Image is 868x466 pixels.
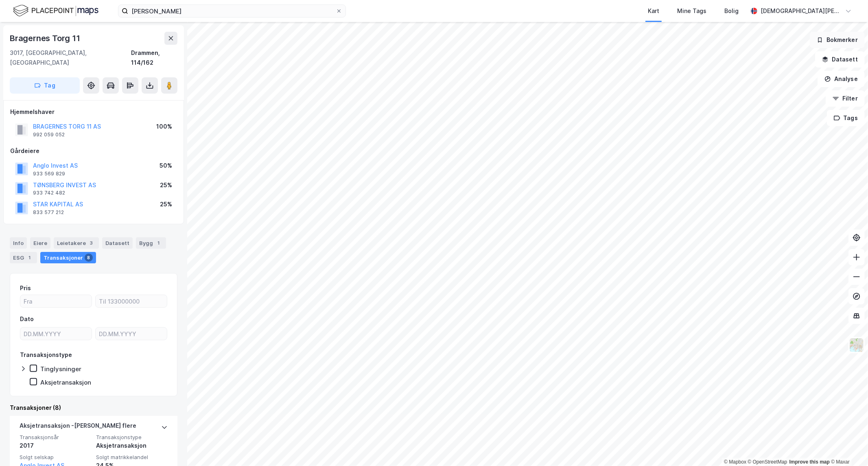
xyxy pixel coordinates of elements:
div: 1 [26,254,34,262]
span: Solgt matrikkelandel [96,454,168,461]
button: Datasett [815,51,865,68]
div: 3017, [GEOGRAPHIC_DATA], [GEOGRAPHIC_DATA] [10,48,131,68]
div: 1 [155,239,163,247]
div: Eiere [30,237,50,249]
a: OpenStreetMap [748,459,787,465]
div: Mine Tags [677,6,706,16]
div: Aksjetransaksjon - [PERSON_NAME] flere [20,421,136,434]
div: Dato [20,314,34,324]
input: DD.MM.YYYY [96,328,167,340]
button: Bokmerker [810,32,865,48]
div: Info [10,237,27,249]
div: Aksjetransaksjon [96,441,168,451]
a: Mapbox [724,459,746,465]
div: Transaksjoner [40,252,96,263]
div: Datasett [102,237,133,249]
img: Z [849,337,864,353]
div: 992 059 052 [33,131,65,138]
div: 25% [160,180,172,190]
a: Improve this map [789,459,830,465]
button: Tag [10,77,80,94]
button: Tags [827,110,865,126]
div: 25% [160,199,172,209]
button: Filter [826,90,865,107]
div: Bygg [136,237,166,249]
span: Transaksjonsår [20,434,91,441]
div: Leietakere [54,237,99,249]
div: 50% [160,161,172,171]
div: ESG [10,252,37,263]
div: Kart [648,6,659,16]
div: 8 [85,254,93,262]
div: Tinglysninger [40,365,81,373]
div: Kontrollprogram for chat [827,427,868,466]
div: 833 577 212 [33,209,64,216]
div: Drammen, 114/162 [131,48,177,68]
input: Til 133000000 [96,295,167,307]
div: 3 [87,239,96,247]
div: Transaksjonstype [20,350,72,360]
div: 100% [156,122,172,131]
div: 933 742 482 [33,190,65,196]
span: Transaksjonstype [96,434,168,441]
div: [DEMOGRAPHIC_DATA][PERSON_NAME] [761,6,842,16]
input: Fra [20,295,92,307]
div: Transaksjoner (8) [10,403,177,413]
div: Hjemmelshaver [10,107,177,117]
span: Solgt selskap [20,454,91,461]
div: 933 569 829 [33,171,65,177]
img: logo.f888ab2527a4732fd821a326f86c7f29.svg [13,4,98,18]
div: Bolig [724,6,739,16]
input: Søk på adresse, matrikkel, gårdeiere, leietakere eller personer [128,5,336,17]
div: Pris [20,283,31,293]
iframe: Chat Widget [827,427,868,466]
div: Gårdeiere [10,146,177,156]
input: DD.MM.YYYY [20,328,92,340]
div: Bragernes Torg 11 [10,32,82,45]
button: Analyse [818,71,865,87]
div: 2017 [20,441,91,451]
div: Aksjetransaksjon [40,378,91,386]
